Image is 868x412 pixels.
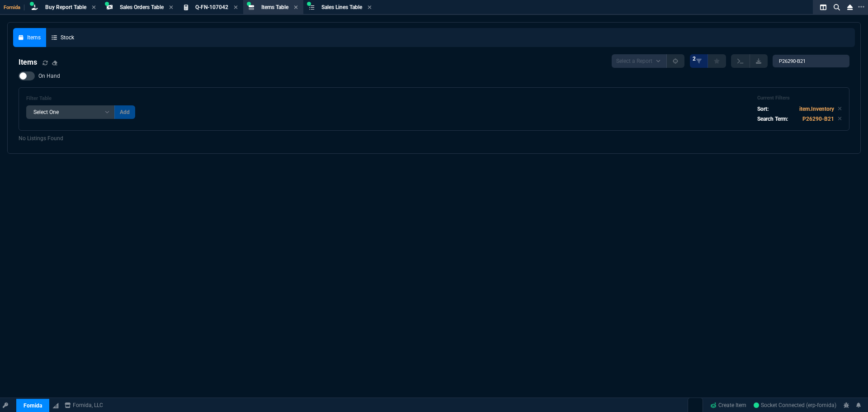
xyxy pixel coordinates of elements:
nx-icon: Close Tab [92,4,96,11]
p: No Listings Found [19,134,849,142]
code: P26290-B21 [802,116,834,122]
code: item.Inventory [799,106,834,112]
nx-icon: Search [830,2,844,13]
span: Buy Report Table [45,4,86,10]
a: GWT8fROB_g92W37tAACR [754,401,836,409]
span: Socket Connected (erp-fornida) [754,402,836,408]
nx-icon: Open New Tab [858,3,864,11]
nx-icon: Close Workbench [844,2,856,13]
a: Stock [46,28,80,47]
input: Search [773,55,849,67]
nx-icon: Close Tab [368,4,372,11]
span: Q-FN-107042 [195,4,228,10]
span: Sales Orders Table [120,4,164,10]
nx-icon: Close Tab [169,4,173,11]
h6: Filter Table [26,95,135,102]
span: Sales Lines Table [321,4,362,10]
h6: Current Filters [757,95,842,101]
nx-icon: Split Panels [816,2,830,13]
span: Fornida [4,5,24,10]
nx-icon: Close Tab [294,4,298,11]
h4: Items [19,57,37,68]
span: Items Table [261,4,288,10]
a: Items [13,28,46,47]
a: Create Item [707,398,750,412]
nx-icon: Close Tab [234,4,238,11]
p: Search Term: [757,115,788,123]
span: 2 [693,55,696,62]
a: msbcCompanyName [62,401,106,409]
p: Sort: [757,105,769,113]
span: On Hand [38,72,60,80]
